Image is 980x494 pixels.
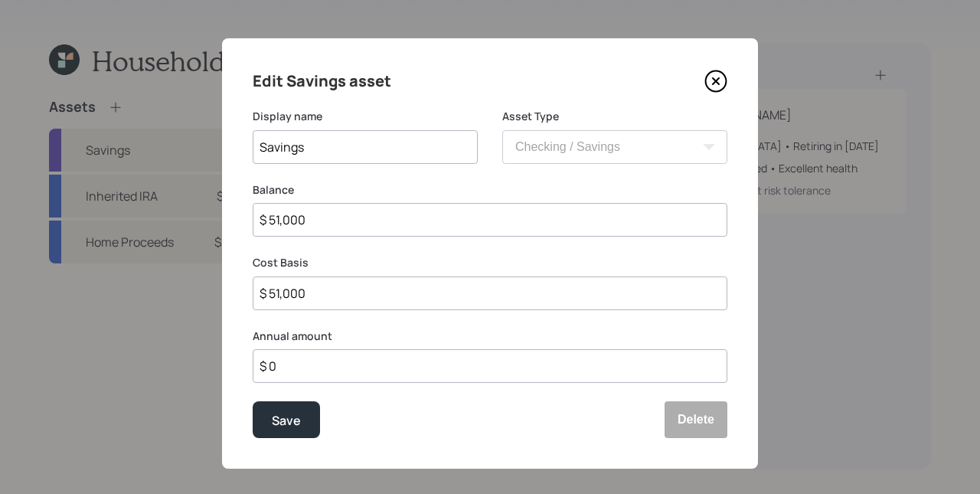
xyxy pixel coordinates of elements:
label: Cost Basis [253,255,727,270]
label: Balance [253,182,727,198]
label: Display name [253,109,478,124]
button: Delete [665,401,727,438]
div: Save [272,411,301,431]
label: Annual amount [253,329,727,344]
h4: Edit Savings asset [253,69,391,93]
label: Asset Type [502,109,727,124]
button: Save [253,401,320,438]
